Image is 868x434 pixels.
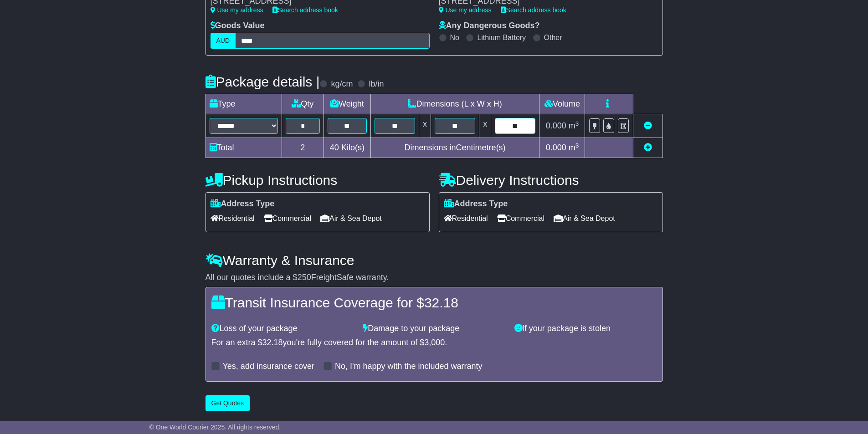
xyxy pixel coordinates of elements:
[272,6,338,14] a: Search address book
[149,424,281,431] span: © One World Courier 2025. All rights reserved.
[205,273,663,283] div: All our quotes include a $ FreightSafe warranty.
[298,273,311,282] span: 250
[324,138,371,158] td: Kilo(s)
[644,121,652,130] a: Remove this item
[205,395,250,411] button: Get Quotes
[439,6,492,14] a: Use my address
[439,21,540,31] label: Any Dangerous Goods?
[510,324,662,334] div: If your package is stolen
[544,33,562,42] label: Other
[439,173,663,188] h4: Delivery Instructions
[424,338,445,347] span: 3,000
[331,79,353,89] label: kg/cm
[497,211,544,225] span: Commercial
[369,79,384,89] label: lb/in
[207,324,359,334] div: Loss of your package
[575,120,579,127] sup: 3
[211,199,275,209] label: Address Type
[211,338,657,348] div: For an extra $ you're fully covered for the amount of $ .
[569,143,579,152] span: m
[211,21,265,31] label: Goods Value
[477,33,526,42] label: Lithium Battery
[444,211,488,225] span: Residential
[324,94,371,114] td: Weight
[262,338,283,347] span: 32.18
[205,94,282,114] td: Type
[424,295,458,310] span: 32.18
[419,114,431,138] td: x
[330,143,339,152] span: 40
[370,94,539,114] td: Dimensions (L x W x H)
[479,114,491,138] td: x
[644,143,652,152] a: Add new item
[358,324,510,334] div: Damage to your package
[554,211,615,225] span: Air & Sea Depot
[211,33,236,49] label: AUD
[370,138,539,158] td: Dimensions in Centimetre(s)
[211,6,263,14] a: Use my address
[450,33,459,42] label: No
[539,94,585,114] td: Volume
[211,295,657,310] h4: Transit Insurance Coverage for $
[546,143,566,152] span: 0.000
[282,94,324,114] td: Qty
[205,74,320,89] h4: Package details |
[569,121,579,130] span: m
[501,6,566,14] a: Search address book
[575,142,579,149] sup: 3
[223,362,314,372] label: Yes, add insurance cover
[335,362,483,372] label: No, I'm happy with the included warranty
[264,211,311,225] span: Commercial
[205,253,663,268] h4: Warranty & Insurance
[205,173,430,188] h4: Pickup Instructions
[282,138,324,158] td: 2
[211,211,255,225] span: Residential
[444,199,508,209] label: Address Type
[205,138,282,158] td: Total
[546,121,566,130] span: 0.000
[320,211,382,225] span: Air & Sea Depot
